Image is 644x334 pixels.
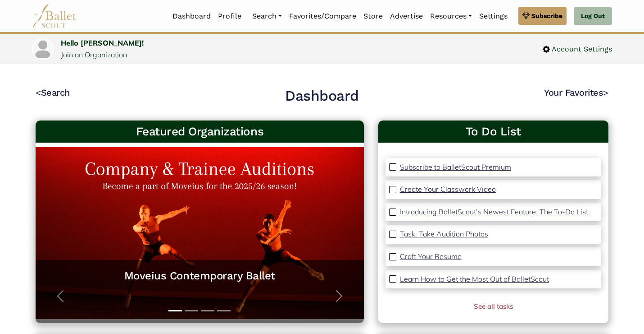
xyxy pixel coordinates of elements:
[33,39,53,59] img: profile picture
[201,306,214,316] button: Slide 3
[400,251,462,263] a: Craft Your Resume
[36,87,70,98] a: <Search
[400,162,511,173] a: Subscribe to BalletScout Premium
[386,7,426,26] a: Advertise
[544,87,608,98] a: Your Favorites
[400,162,511,172] p: Subscribe to BalletScout Premium
[400,274,549,285] a: Learn How to Get the Most Out of BalletScout
[285,87,359,106] h2: Dashboard
[36,87,41,98] code: <
[286,7,360,26] a: Favorites/Compare
[531,11,562,21] span: Subscribe
[385,124,601,139] a: To Do List
[400,184,496,195] a: Create Your Classwork Video
[574,7,612,25] a: Log Out
[543,43,612,55] a: Account Settings
[61,50,127,59] a: Join an Organization
[185,306,198,316] button: Slide 2
[476,7,511,26] a: Settings
[360,7,386,26] a: Store
[217,306,231,316] button: Slide 4
[522,11,530,21] img: gem.svg
[43,124,357,139] h3: Featured Organizations
[400,274,549,283] p: Learn How to Get the Most Out of BalletScout
[550,43,612,55] span: Account Settings
[168,306,182,316] button: Slide 1
[400,207,588,216] p: Introducing BalletScout’s Newest Feature: The To-Do List
[45,269,355,283] a: Moveius Contemporary Ballet
[400,229,488,238] p: Task: Take Audition Photos
[169,7,214,26] a: Dashboard
[400,252,462,261] p: Craft Your Resume
[214,7,245,26] a: Profile
[518,7,567,25] a: Subscribe
[400,228,488,240] a: Task: Take Audition Photos
[603,87,608,98] code: >
[249,7,286,26] a: Search
[400,185,496,194] p: Create Your Classwork Video
[474,302,513,311] a: See all tasks
[61,38,144,47] a: Hello [PERSON_NAME]!
[400,206,588,218] a: Introducing BalletScout’s Newest Feature: The To-Do List
[426,7,476,26] a: Resources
